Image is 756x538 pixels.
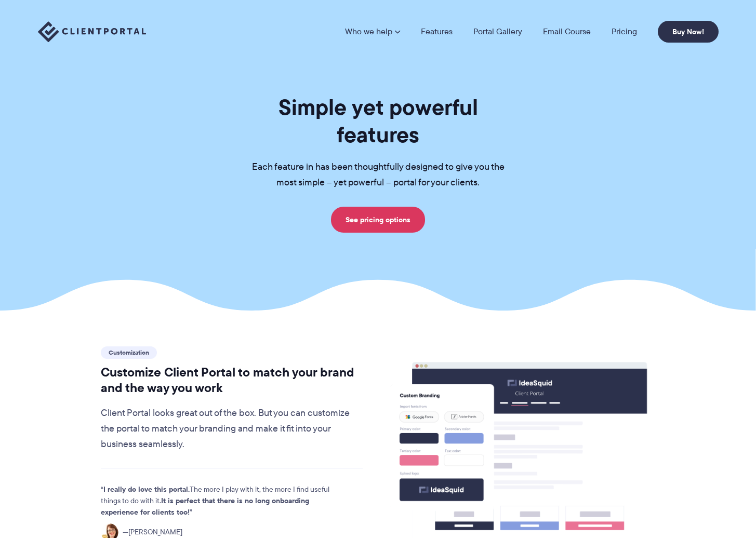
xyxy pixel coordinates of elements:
a: Features [421,28,453,36]
span: [PERSON_NAME] [123,527,182,538]
p: Client Portal looks great out of the box. But you can customize the portal to match your branding... [101,406,363,452]
a: Portal Gallery [473,28,522,36]
a: Buy Now! [658,21,719,43]
a: Email Course [543,28,591,36]
a: See pricing options [331,207,425,233]
h2: Customize Client Portal to match your brand and the way you work [101,365,363,396]
h1: Simple yet powerful features [235,93,521,149]
strong: I really do love this portal. [103,483,190,495]
span: Customization [101,346,157,359]
a: Who we help [345,28,400,36]
p: The more I play with it, the more I find useful things to do with it. [101,484,345,518]
p: Each feature in has been thoughtfully designed to give you the most simple – yet powerful – porta... [235,159,521,191]
strong: It is perfect that there is no long onboarding experience for clients too! [101,495,309,518]
a: Pricing [612,28,637,36]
